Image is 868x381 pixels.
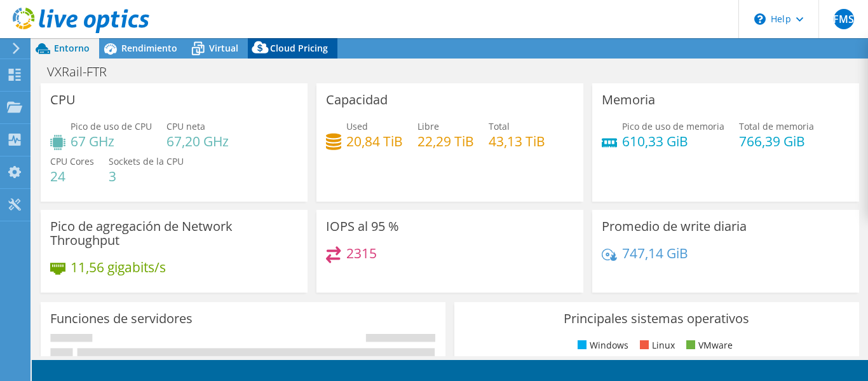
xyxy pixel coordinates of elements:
span: Virtual [209,42,238,54]
h4: 67,20 GHz [166,134,229,148]
h3: Capacidad [326,93,388,107]
span: Pico de uso de CPU [71,120,152,132]
h1: VXRail-FTR [41,65,126,79]
h4: 11,56 gigabits/s [71,260,166,274]
span: CPU Cores [50,155,94,167]
h3: IOPS al 95 % [326,219,399,233]
span: FMS [834,9,854,29]
li: Linux [637,338,675,352]
h4: 3 [109,169,184,183]
h4: 22,29 TiB [417,134,474,148]
h4: 610,33 GiB [622,134,724,148]
span: Libre [417,120,439,132]
span: Sockets de la CPU [109,155,184,167]
h4: 20,84 TiB [346,134,403,148]
li: VMware [683,338,733,352]
h4: 766,39 GiB [739,134,814,148]
span: CPU neta [166,120,205,132]
li: Windows [574,338,628,352]
h4: 43,13 TiB [489,134,545,148]
span: Rendimiento [121,42,177,54]
h4: 67 GHz [71,134,152,148]
h3: Funciones de servidores [50,312,193,326]
span: Cloud Pricing [270,42,328,54]
h4: 747,14 GiB [622,246,688,260]
span: Used [346,120,368,132]
h3: Pico de agregación de Network Throughput [50,219,298,247]
h3: Promedio de write diaria [602,219,747,233]
svg: \n [754,13,766,25]
h3: CPU [50,93,76,107]
h3: Principales sistemas operativos [464,312,850,326]
h4: 2315 [346,246,377,260]
span: Total de memoria [739,120,814,132]
h3: Memoria [602,93,655,107]
h4: 24 [50,169,94,183]
span: Entorno [54,42,90,54]
span: Pico de uso de memoria [622,120,724,132]
span: Total [489,120,510,132]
